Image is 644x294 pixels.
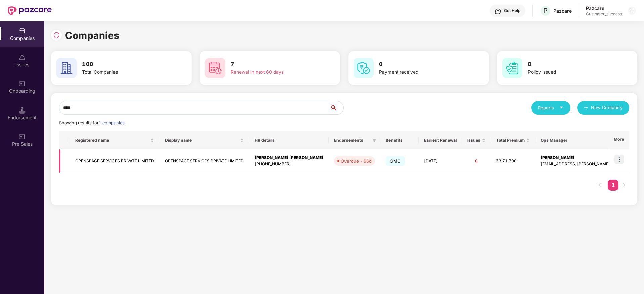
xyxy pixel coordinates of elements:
[82,60,167,69] h3: 100
[543,7,548,15] span: P
[75,138,149,143] span: Registered name
[56,58,77,78] img: svg+xml;base64,PHN2ZyB4bWxucz0iaHR0cDovL3d3dy53My5vcmcvMjAwMC9zdmciIHdpZHRoPSI2MCIgaGVpZ2h0PSI2MC...
[334,138,370,143] span: Endorsements
[462,131,491,149] th: Issues
[8,6,52,15] img: New Pazcare Logo
[496,138,525,143] span: Total Premium
[386,156,405,166] span: GMC
[608,180,618,190] a: 1
[419,131,462,149] th: Earliest Renewal
[249,131,329,149] th: HR details
[19,80,26,87] img: svg+xml;base64,PHN2ZyB3aWR0aD0iMjAiIGhlaWdodD0iMjAiIHZpZXdCb3g9IjAgMCAyMCAyMCIgZmlsbD0ibm9uZSIgeG...
[496,158,530,164] div: ₹3,71,700
[591,104,623,111] span: New Company
[577,101,629,115] button: plusNew Company
[618,180,629,191] button: right
[255,161,323,167] div: [PHONE_NUMBER]
[586,5,622,11] div: Pazcare
[65,28,120,43] h1: Companies
[502,58,522,78] img: svg+xml;base64,PHN2ZyB4bWxucz0iaHR0cDovL3d3dy53My5vcmcvMjAwMC9zdmciIHdpZHRoPSI2MCIgaGVpZ2h0PSI2MC...
[379,69,464,76] div: Payment received
[541,138,638,143] span: Ops Manager
[504,8,520,13] div: Get Help
[159,131,249,149] th: Display name
[354,58,374,78] img: svg+xml;base64,PHN2ZyB4bWxucz0iaHR0cDovL3d3dy53My5vcmcvMjAwMC9zdmciIHdpZHRoPSI2MCIgaGVpZ2h0PSI2MC...
[528,69,612,76] div: Policy issued
[467,138,480,143] span: Issues
[82,69,167,76] div: Total Companies
[99,120,126,125] span: 1 companies.
[559,105,564,110] span: caret-down
[618,180,629,191] li: Next Page
[231,60,315,69] h3: 7
[205,58,225,78] img: svg+xml;base64,PHN2ZyB4bWxucz0iaHR0cDovL3d3dy53My5vcmcvMjAwMC9zdmciIHdpZHRoPSI2MCIgaGVpZ2h0PSI2MC...
[53,32,60,39] img: svg+xml;base64,PHN2ZyBpZD0iUmVsb2FkLTMyeDMyIiB4bWxucz0iaHR0cDovL3d3dy53My5vcmcvMjAwMC9zdmciIHdpZH...
[594,180,605,191] button: left
[491,131,535,149] th: Total Premium
[584,105,588,111] span: plus
[379,60,464,69] h3: 0
[541,161,643,167] div: [EMAIL_ADDRESS][PERSON_NAME][DOMAIN_NAME]
[19,54,26,61] img: svg+xml;base64,PHN2ZyBpZD0iSXNzdWVzX2Rpc2FibGVkIiB4bWxucz0iaHR0cDovL3d3dy53My5vcmcvMjAwMC9zdmciIH...
[528,60,612,69] h3: 0
[586,11,622,17] div: Customer_success
[629,8,635,13] img: svg+xml;base64,PHN2ZyBpZD0iRHJvcGRvd24tMzJ4MzIiIHhtbG5zPSJodHRwOi8vd3d3LnczLm9yZy8yMDAwL3N2ZyIgd2...
[341,158,372,164] div: Overdue - 96d
[19,107,26,114] img: svg+xml;base64,PHN2ZyB3aWR0aD0iMTQuNSIgaGVpZ2h0PSIxNC41IiB2aWV3Qm94PSIwIDAgMTYgMTYiIGZpbGw9Im5vbm...
[541,155,643,161] div: [PERSON_NAME]
[59,120,126,125] span: Showing results for
[255,155,323,161] div: [PERSON_NAME] [PERSON_NAME]
[608,131,629,149] th: More
[419,149,462,173] td: [DATE]
[165,138,239,143] span: Display name
[70,131,159,149] th: Registered name
[614,155,624,164] img: icon
[594,180,605,191] li: Previous Page
[330,105,343,111] span: search
[495,8,501,15] img: svg+xml;base64,PHN2ZyBpZD0iSGVscC0zMngzMiIgeG1sbnM9Imh0dHA6Ly93d3cudzMub3JnLzIwMDAvc3ZnIiB3aWR0aD...
[231,69,315,76] div: Renewal in next 60 days
[608,180,618,191] li: 1
[622,183,626,187] span: right
[19,27,26,34] img: svg+xml;base64,PHN2ZyBpZD0iQ29tcGFuaWVzIiB4bWxucz0iaHR0cDovL3d3dy53My5vcmcvMjAwMC9zdmciIHdpZHRoPS...
[159,149,249,173] td: OPENSPACE SERVICES PRIVATE LIMITED
[70,149,159,173] td: OPENSPACE SERVICES PRIVATE LIMITED
[553,8,572,14] div: Pazcare
[467,158,486,164] div: 0
[372,138,376,142] span: filter
[380,131,419,149] th: Benefits
[598,183,602,187] span: left
[538,104,564,111] div: Reports
[330,101,344,115] button: search
[371,136,378,144] span: filter
[19,133,26,140] img: svg+xml;base64,PHN2ZyB3aWR0aD0iMjAiIGhlaWdodD0iMjAiIHZpZXdCb3g9IjAgMCAyMCAyMCIgZmlsbD0ibm9uZSIgeG...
